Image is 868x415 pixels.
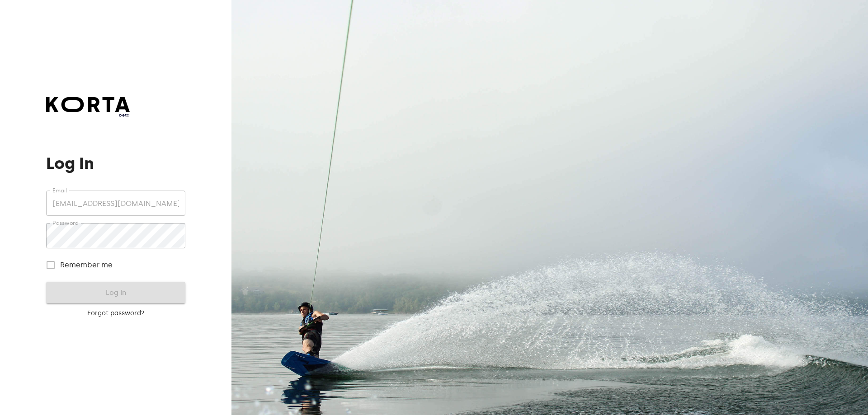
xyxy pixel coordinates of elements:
[46,309,185,318] a: Forgot password?
[46,97,130,118] a: beta
[60,260,113,270] span: Remember me
[46,97,130,112] img: Korta
[46,112,130,118] span: beta
[46,154,185,173] h1: Log In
